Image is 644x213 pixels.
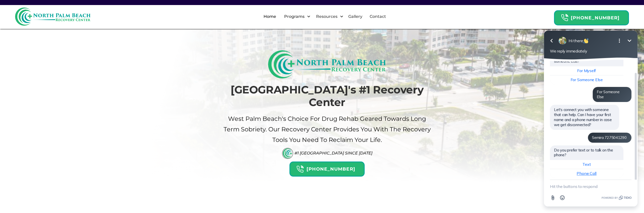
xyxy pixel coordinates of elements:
strong: [PHONE_NUMBER] [571,15,620,21]
a: Home [261,9,279,25]
img: Header Calendar Icons [296,165,304,173]
img: North Palm Beach Recovery Logo (Rectangle) [268,50,386,78]
div: Resources [312,9,345,25]
a: Gallery [345,9,365,25]
div: Resources [315,14,338,20]
strong: [PHONE_NUMBER] [306,166,355,172]
a: Header Calendar Icons[PHONE_NUMBER] [554,8,629,25]
div: #1 [GEOGRAPHIC_DATA] Since [DATE] [294,151,372,155]
iframe: Tidio Chat [537,25,644,213]
img: Header Calendar Icons [561,14,568,22]
div: Programs [283,14,306,20]
a: Contact [367,9,389,25]
h1: [GEOGRAPHIC_DATA]'s #1 Recovery Center [223,83,432,109]
a: Header Calendar Icons[PHONE_NUMBER] [289,159,364,177]
div: Programs [280,9,312,25]
p: West palm beach's Choice For drug Rehab Geared Towards Long term sobriety. Our Recovery Center pr... [223,114,432,145]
